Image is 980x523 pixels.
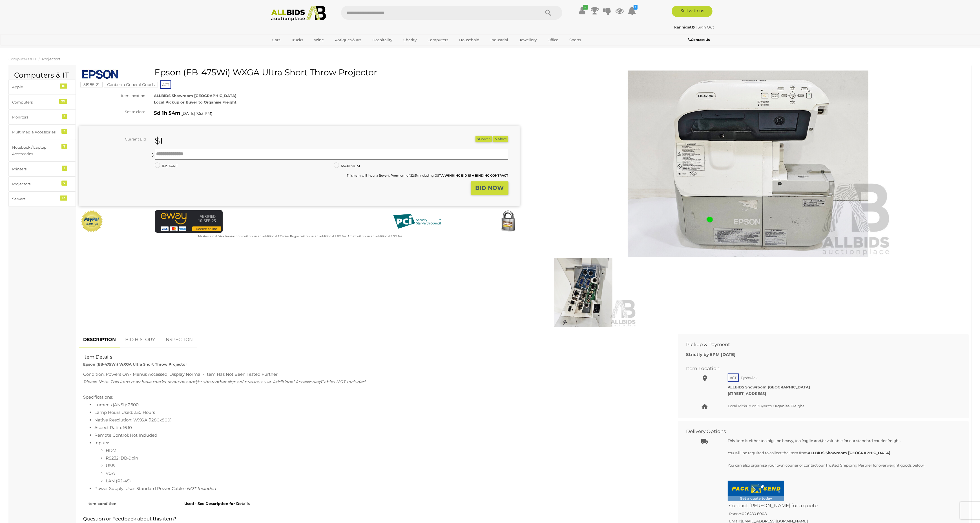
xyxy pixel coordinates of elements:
[493,136,508,142] button: Share
[94,416,665,424] li: Native Resolution: WXGA (
[8,57,36,61] span: Computers & IT
[471,181,508,195] button: BID NOW
[12,181,59,187] div: Projectors
[87,501,116,506] strong: Item condition
[688,37,711,43] a: Contact Us
[728,450,956,456] p: You will be required to collect the item from .
[400,35,420,45] a: Charity
[334,163,360,169] label: MAXIMUM
[79,136,151,142] div: Current Bid
[106,462,665,469] li: USB
[106,447,665,454] li: HDMI
[475,136,492,142] li: Watch this item
[487,35,512,45] a: Industrial
[12,196,59,202] div: Servers
[475,136,492,142] button: Watch
[347,173,508,177] small: This Item will incur a Buyer's Premium of 22.5% including GST.
[441,173,508,177] b: A WINNING BID IS A BINDING CONTRACT
[268,6,329,21] img: Allbids.com.au
[42,57,60,61] a: Projectors
[75,93,150,99] div: Item location
[12,144,59,157] div: Notebook / Laptop Accessories
[12,166,59,172] div: Printers
[672,6,713,17] a: Sell with us
[60,195,67,201] div: 13
[106,454,665,462] li: RS232: DB-9pin
[331,35,365,45] a: Antiques & Art
[187,486,216,491] span: NOT Included
[12,84,59,90] div: Apple
[497,210,519,233] img: Secured by Rapid SSL
[94,401,665,408] li: Lumens (ANSI): 2600
[104,82,158,87] mark: Canberra General Goods
[8,192,76,206] a: Servers 13
[61,181,67,186] div: 7
[8,125,76,140] a: Multimedia Accessories 3
[8,162,76,177] a: Printers 1
[61,129,67,134] div: 3
[686,429,952,434] h2: Delivery Options
[59,99,67,104] div: 29
[516,35,540,45] a: Jewellery
[742,511,767,516] a: 02 6280 8008
[79,331,120,348] a: DESCRIPTION
[62,114,67,119] div: 1
[534,6,562,20] button: Search
[184,501,250,506] strong: Used - See Description for Details
[728,510,956,517] h5: Phone:
[12,114,59,120] div: Monitors
[154,100,236,104] strong: Local Pickup or Buyer to Organise Freight
[8,95,76,110] a: Computers 29
[728,385,810,389] strong: ALLBIDS Showroom [GEOGRAPHIC_DATA]
[106,477,665,485] li: LAN (RJ-45)
[80,82,103,87] a: 51985-21
[62,166,67,171] div: 1
[728,373,739,382] span: ACT
[8,140,76,162] a: Notebook / Laptop Accessories 7
[475,184,504,191] strong: BID NOW
[12,99,59,106] div: Computers
[686,342,952,347] h2: Pickup & Payment
[728,502,956,510] h4: Contact [PERSON_NAME] for a quote
[628,6,636,16] a: 1
[728,391,766,396] strong: [STREET_ADDRESS]
[369,35,396,45] a: Hospitality
[104,82,158,87] a: Canberra General Goods
[544,35,562,45] a: Office
[197,234,403,238] small: Mastercard & Visa transactions will incur an additional 1.9% fee. Paypal will incur an additional...
[94,424,665,431] li: Aspect Ratio: 16:10
[424,35,452,45] a: Computers
[530,258,637,327] img: Epson (EB-475Wi) WXGA Ultra Short Throw Projector
[155,210,223,233] img: eWAY Payment Gateway
[674,25,695,29] strong: kanniget
[634,5,638,10] i: 1
[61,144,67,149] div: 7
[740,374,759,381] span: Fyshwick
[160,80,171,89] span: ACT
[8,80,76,95] a: Apple 16
[94,431,665,439] li: Remote Control: Not Included
[674,25,696,29] a: kanniget
[578,6,587,16] a: ✔
[94,439,665,485] li: Inputs:
[155,135,163,146] strong: $1
[728,481,784,501] img: Fyshwick-AllBids-GETAQUOTE.png
[160,331,197,348] a: INSPECTION
[12,129,59,135] div: Multimedia Accessories
[94,408,665,416] li: Lamp Hours Used: 330 Hours
[94,485,665,492] li: Power Supply: Uses Standard Power Cable -
[311,35,328,45] a: Wine
[14,71,70,79] h2: Computers & IT
[688,38,710,42] b: Contact Us
[60,83,67,89] div: 16
[150,417,172,423] span: 1280x800)
[106,469,665,477] li: VGA
[808,451,891,455] b: ALLBIDS Showroom [GEOGRAPHIC_DATA]
[686,352,736,357] b: Strictly by 5PM [DATE]
[80,210,103,233] img: Official PayPal Seal
[269,35,284,45] a: Cars
[8,177,76,192] a: Projectors 7
[83,379,366,384] span: Please Note: This item may have marks, scratches and/or show other signs of previous use. Additio...
[154,110,180,116] strong: 5d 1h 54m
